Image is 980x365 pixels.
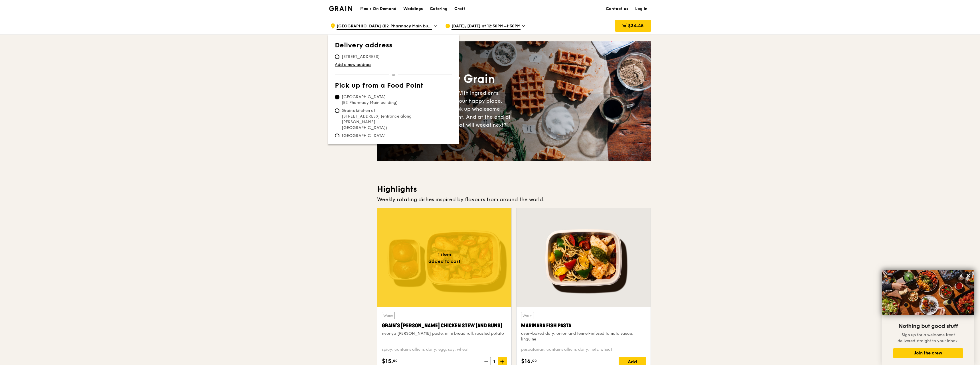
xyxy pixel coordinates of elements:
[426,0,451,17] a: Catering
[335,55,339,59] input: [STREET_ADDRESS]
[360,6,396,12] h1: Meals On Demand
[382,312,395,319] div: Warm
[882,270,974,315] img: DSC07876-Edit02-Large.jpeg
[393,358,398,363] span: 00
[483,122,509,128] span: eat next?”
[964,271,973,280] button: Close
[335,94,420,106] span: [GEOGRAPHIC_DATA] (B2 Pharmacy Main building)
[898,332,959,343] span: Sign up for a welcome treat delivered straight to your inbox.
[521,331,646,342] div: oven-baked dory, onion and fennel-infused tomato sauce, linguine
[335,95,339,99] input: [GEOGRAPHIC_DATA] (B2 Pharmacy Main building)
[337,23,432,30] span: [GEOGRAPHIC_DATA] (B2 Pharmacy Main building)
[335,108,420,131] span: Grain's kitchen at [STREET_ADDRESS] (entrance along [PERSON_NAME][GEOGRAPHIC_DATA])
[377,195,651,203] div: Weekly rotating dishes inspired by flavours from around the world.
[898,323,958,330] span: Nothing but good stuff
[451,0,469,17] a: Craft
[521,347,646,352] div: pescatarian, contains allium, dairy, nuts, wheat
[602,0,632,17] a: Contact us
[335,134,339,138] input: [GEOGRAPHIC_DATA] (Level 1 [PERSON_NAME] block drop-off point)
[335,41,452,52] th: Delivery address
[377,184,651,194] h3: Highlights
[329,6,352,11] img: Grain
[403,0,423,17] div: Weddings
[382,322,507,330] div: Grain's [PERSON_NAME] Chicken Stew (and buns)
[521,322,646,330] div: Marinara Fish Pasta
[335,133,420,150] span: [GEOGRAPHIC_DATA] (Level 1 [PERSON_NAME] block drop-off point)
[400,0,426,17] a: Weddings
[632,0,651,17] a: Log in
[382,347,507,352] div: spicy, contains allium, dairy, egg, soy, wheat
[430,0,448,17] div: Catering
[335,62,452,68] a: Add a new address
[893,348,963,358] button: Join the crew
[382,331,507,336] div: nyonya [PERSON_NAME] paste, mini bread roll, roasted potato
[335,54,386,60] span: [STREET_ADDRESS]
[454,0,465,17] div: Craft
[335,82,452,92] th: Pick up from a Food Point
[628,23,644,28] span: $34.45
[532,358,537,363] span: 00
[521,312,534,319] div: Warm
[451,23,521,30] span: [DATE], [DATE] at 12:30PM–1:30PM
[335,108,339,113] input: Grain's kitchen at [STREET_ADDRESS] (entrance along [PERSON_NAME][GEOGRAPHIC_DATA])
